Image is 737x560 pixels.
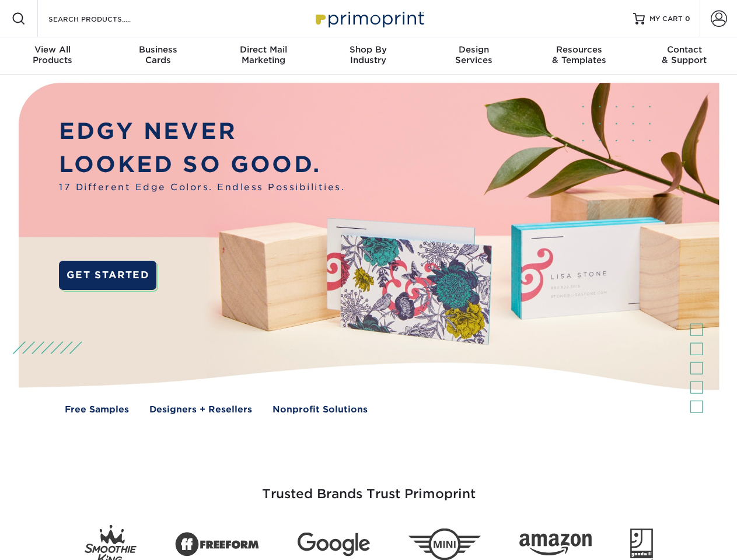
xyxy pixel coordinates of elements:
div: & Support [632,44,737,65]
img: Google [298,533,370,556]
a: GET STARTED [59,261,156,290]
a: Contact& Support [632,37,737,75]
img: Primoprint [310,6,427,31]
span: Business [105,44,210,55]
span: 0 [685,15,690,23]
span: Resources [526,44,631,55]
div: Services [421,44,526,65]
div: Marketing [211,44,316,65]
h3: Trusted Brands Trust Primoprint [27,459,710,516]
span: 17 Different Edge Colors. Endless Possibilities. [59,181,345,194]
input: SEARCH PRODUCTS..... [47,12,161,26]
a: Free Samples [65,403,129,416]
a: Nonprofit Solutions [273,403,368,416]
img: Goodwill [630,528,653,560]
div: & Templates [526,44,631,65]
img: Amazon [519,534,592,556]
p: LOOKED SO GOOD. [59,148,345,181]
a: Resources& Templates [526,37,631,75]
a: DesignServices [421,37,526,75]
a: Shop ByIndustry [316,37,421,75]
p: EDGY NEVER [59,115,345,148]
span: Shop By [316,44,421,55]
span: Design [421,44,526,55]
span: MY CART [649,14,683,24]
div: Industry [316,44,421,65]
span: Contact [632,44,737,55]
a: Designers + Resellers [149,403,252,416]
a: Direct MailMarketing [211,37,316,75]
a: BusinessCards [105,37,210,75]
span: Direct Mail [211,44,316,55]
div: Cards [105,44,210,65]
